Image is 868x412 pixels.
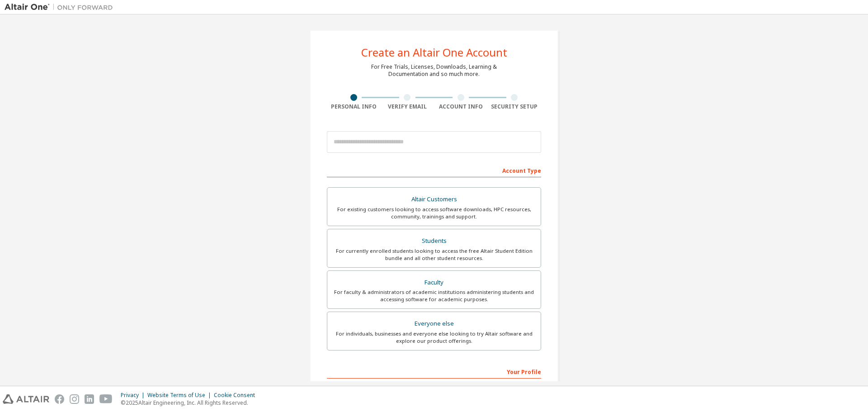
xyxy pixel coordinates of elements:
img: Altair One [5,3,118,12]
p: © 2025 Altair Engineering, Inc. All Rights Reserved. [121,399,260,407]
div: Account Info [434,103,488,110]
img: youtube.svg [99,394,113,404]
img: linkedin.svg [85,394,94,404]
div: Altair Customers [333,193,535,206]
div: Students [333,235,535,247]
div: Your Profile [327,364,541,379]
div: Everyone else [333,317,535,330]
div: Privacy [121,392,147,399]
div: Security Setup [488,103,542,110]
div: For existing customers looking to access software downloads, HPC resources, community, trainings ... [333,206,535,220]
div: Faculty [333,276,535,289]
div: Cookie Consent [214,392,260,399]
div: Create an Altair One Account [361,47,507,58]
div: For individuals, businesses and everyone else looking to try Altair software and explore our prod... [333,330,535,345]
div: For currently enrolled students looking to access the free Altair Student Edition bundle and all ... [333,247,535,262]
div: For faculty & administrators of academic institutions administering students and accessing softwa... [333,289,535,303]
div: Verify Email [381,103,434,110]
div: Account Type [327,163,541,177]
div: For Free Trials, Licenses, Downloads, Learning & Documentation and so much more. [371,63,497,78]
img: facebook.svg [55,394,64,404]
div: Personal Info [327,103,381,110]
img: instagram.svg [70,394,79,404]
div: Website Terms of Use [147,392,214,399]
img: altair_logo.svg [3,394,49,404]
